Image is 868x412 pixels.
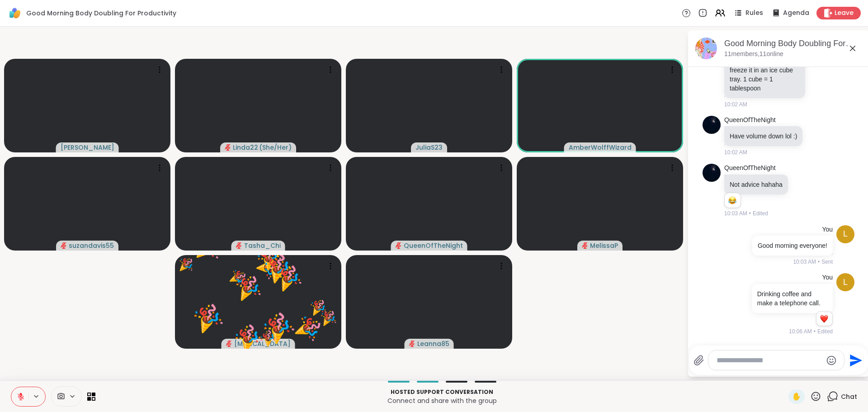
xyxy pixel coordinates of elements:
[758,241,827,250] p: Good morning everyone!
[417,339,449,348] span: Leanna85
[220,310,276,366] button: 🎉
[179,289,236,346] button: 🎉
[703,116,721,134] img: https://sharewell-space-live.sfo3.digitaloceanspaces.com/user-generated/d7277878-0de6-43a2-a937-4...
[826,355,837,366] button: Emoji picker
[724,50,783,59] p: 11 members, 11 online
[69,241,114,250] span: suzandavis55
[835,9,854,18] span: Leave
[821,258,833,266] span: Sent
[179,256,193,274] div: 🎉
[252,322,285,355] button: 🎉
[724,148,747,156] span: 10:02 AM
[61,242,67,249] span: audio-muted
[569,143,632,152] span: AmberWolffWizard
[814,327,816,336] span: •
[817,327,833,336] span: Edited
[263,252,314,303] button: 🎉
[793,258,816,266] span: 10:03 AM
[224,264,272,312] button: 🎉
[101,396,783,405] p: Connect and share with the group
[61,143,114,152] span: [PERSON_NAME]
[225,144,231,151] span: audio-muted
[730,132,797,141] p: Have volume down lol :)
[724,209,747,218] span: 10:03 AM
[757,289,827,308] p: Drinking coffee and make a telephone call.
[226,341,232,347] span: audio-muted
[236,242,242,249] span: audio-muted
[396,242,402,249] span: audio-muted
[314,303,343,332] button: 🎉
[725,193,741,208] div: Reaction list
[717,356,822,365] textarea: Type your message
[819,315,829,322] button: Reactions: love
[822,273,833,282] h4: You
[590,241,618,250] span: MelissaP
[843,228,848,240] span: L
[283,303,334,353] button: 🎉
[724,38,862,49] div: Good Morning Body Doubling For Productivity, [DATE]
[247,297,309,359] button: 🎉
[7,5,23,21] img: ShareWell Logomark
[26,9,176,18] span: Good Morning Body Doubling For Productivity
[730,180,783,189] p: Not advice hahaha
[409,341,415,347] span: audio-muted
[792,391,801,402] span: ✋
[724,164,776,173] a: QueenOfTheNight
[244,241,281,250] span: Tasha_Chi
[816,312,832,326] div: Reaction list
[843,276,848,289] span: L
[703,164,721,182] img: https://sharewell-space-live.sfo3.digitaloceanspaces.com/user-generated/d7277878-0de6-43a2-a937-4...
[844,350,865,370] button: Send
[582,242,588,249] span: audio-muted
[745,9,763,18] span: Rules
[783,9,809,18] span: Agenda
[101,388,783,396] p: Hosted support conversation
[695,38,717,59] img: Good Morning Body Doubling For Productivity, Oct 07
[233,143,258,152] span: Linda22
[724,100,747,109] span: 10:02 AM
[818,258,820,266] span: •
[404,241,463,250] span: QueenOfTheNight
[415,143,443,152] span: JuliaS23
[727,197,737,204] button: Reactions: haha
[724,116,776,125] a: QueenOfTheNight
[259,143,292,152] span: ( She/Her )
[841,392,857,401] span: Chat
[789,327,812,336] span: 10:06 AM
[749,209,751,218] span: •
[753,209,768,218] span: Edited
[822,225,833,234] h4: You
